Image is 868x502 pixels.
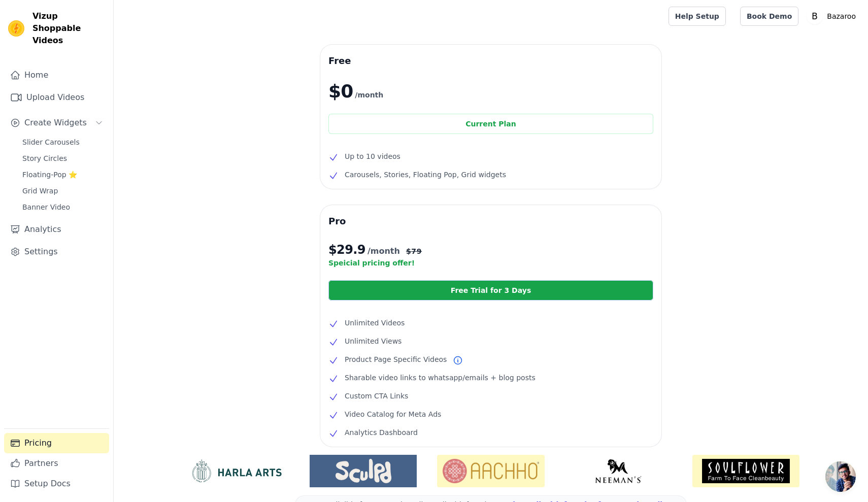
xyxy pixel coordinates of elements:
[4,242,109,262] a: Settings
[16,168,109,182] a: Floating-Pop ⭐
[22,202,70,212] span: Banner Video
[345,317,405,329] span: Unlimited Videos
[807,7,860,25] button: B Bazaroo
[22,153,67,163] span: Story Circles
[669,7,726,26] a: Help Setup
[328,408,653,420] li: Video Catalog for Meta Ads
[328,242,365,258] span: $ 29.9
[345,353,447,365] span: Product Page Specific Videos
[4,219,109,240] a: Analytics
[812,11,818,21] text: B
[4,433,109,453] a: Pricing
[692,455,799,487] img: Soulflower
[328,280,653,300] a: Free Trial for 3 Days
[328,114,653,134] div: Current Plan
[32,10,105,47] span: Vizup Shoppable Videos
[437,455,544,487] img: Aachho
[328,81,353,102] span: $0
[345,372,536,384] span: Sharable video links to whatsapp/emails + blog posts
[368,245,400,257] span: /month
[328,53,653,69] h3: Free
[16,135,109,149] a: Slider Carousels
[345,169,506,181] span: Carousels, Stories, Floating Pop, Grid widgets
[328,213,653,229] h3: Pro
[182,459,289,483] img: HarlaArts
[345,150,400,162] span: Up to 10 videos
[16,184,109,198] a: Grid Wrap
[825,461,856,492] div: Open chat
[740,7,798,26] a: Book Demo
[4,65,109,85] a: Home
[24,117,87,129] span: Create Widgets
[16,151,109,165] a: Story Circles
[22,170,77,180] span: Floating-Pop ⭐
[4,453,109,474] a: Partners
[4,87,109,108] a: Upload Videos
[345,335,402,347] span: Unlimited Views
[310,459,417,483] img: Sculpd US
[355,89,383,101] span: /month
[328,258,653,268] p: Speicial pricing offer!
[16,200,109,214] a: Banner Video
[22,186,58,196] span: Grid Wrap
[328,390,653,402] li: Custom CTA Links
[823,7,860,25] p: Bazaroo
[4,474,109,494] a: Setup Docs
[565,459,672,483] img: Neeman's
[22,137,80,147] span: Slider Carousels
[406,246,422,256] span: $ 79
[345,426,418,439] span: Analytics Dashboard
[8,20,24,37] img: Vizup
[4,113,109,133] button: Create Widgets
